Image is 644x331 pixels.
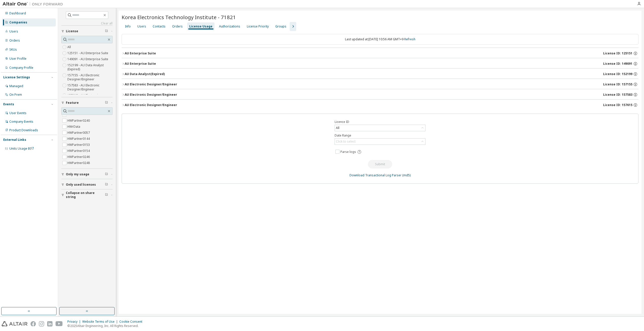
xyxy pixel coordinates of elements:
[122,58,638,69] button: AU Enterprise SuiteLicense ID: 149091
[61,179,113,190] button: Only used licenses
[122,48,638,59] button: AU Enterprise SuiteLicense ID: 125151
[9,120,33,124] div: Company Events
[336,140,356,144] div: Click to select
[61,21,113,25] a: Clear all
[275,24,286,28] div: Groups
[61,26,113,37] button: License
[603,103,632,107] span: License ID: 157615
[9,84,23,88] div: Managed
[122,89,638,100] button: AU Electronic Designer/EngineerLicense ID: 157583
[125,82,177,86] div: AU Electronic Designer/Engineer
[67,154,91,160] label: HWPartner0246
[67,118,91,124] label: HWPartner0240
[31,321,36,326] img: facebook.svg
[67,324,145,328] p: © 2025 Altair Engineering, Inc. All Rights Reserved.
[9,20,27,24] div: Companies
[125,103,177,107] div: AU Electronic Designer/Engineer
[67,160,91,166] label: HWPartner0248
[67,124,81,130] label: HWrData
[3,75,30,79] div: License Settings
[61,169,113,180] button: Only my usage
[9,29,18,34] div: Users
[122,100,638,111] button: AU Electronic Designer/EngineerLicense ID: 157615
[153,24,166,28] div: Contacts
[3,102,14,106] div: Events
[61,189,113,201] button: Collapse on share string
[3,138,26,142] div: External Links
[125,62,156,66] div: AU Enterprise Suite
[335,134,425,138] label: Date Range
[66,101,79,105] span: Feature
[189,24,212,28] div: License Usage
[47,321,52,326] img: linkedin.svg
[404,37,415,41] a: Refresh
[66,183,96,187] span: Only used licenses
[105,193,108,197] span: Clear filter
[9,146,34,151] span: Units Usage BI
[9,48,17,52] div: SKUs
[67,56,109,62] label: 149091 - AU Enterprise Suite
[9,93,22,97] div: On Prem
[603,93,632,97] span: License ID: 157583
[105,101,108,105] span: Clear filter
[125,93,177,97] div: AU Electronic Designer/Engineer
[67,50,109,56] label: 125151 - AU Enterprise Suite
[125,24,131,28] div: Info
[350,173,401,177] a: Download Transactional Log Parser
[219,24,240,28] div: Authorizations
[39,321,44,326] img: instagram.svg
[61,97,113,108] button: Feature
[3,2,66,7] img: Altair One
[9,11,26,15] div: Dashboard
[335,139,425,145] div: Click to select
[9,39,20,43] div: Orders
[67,44,72,50] label: All
[67,136,91,142] label: HWPartner0144
[67,82,113,92] label: 157583 - AU Electronic Designer/Engineer
[402,173,411,177] a: (md5)
[105,29,108,33] span: Clear filter
[9,66,33,70] div: Company Profile
[9,111,26,115] div: User Events
[9,128,38,132] div: Product Downloads
[125,51,156,55] div: AU Enterprise Suite
[2,321,28,326] img: altair_logo.svg
[122,69,638,80] button: AU Data Analyst(Expired)License ID: 152199
[105,172,108,176] span: Clear filter
[82,320,119,324] div: Website Terms of Use
[122,14,236,21] span: Korea Electronics Technology Institute - 71821
[335,125,425,131] div: All
[105,183,108,187] span: Clear filter
[137,24,146,28] div: Users
[66,191,105,199] span: Collapse on share string
[122,34,638,45] div: Last updated at: [DATE] 10:56 AM GMT+9
[56,321,63,326] img: youtube.svg
[335,125,340,131] div: All
[172,24,183,28] div: Orders
[67,62,113,72] label: 152199 - AU Data Analyst (Expired)
[119,320,145,324] div: Cookie Consent
[247,24,269,28] div: License Priority
[122,79,638,90] button: AU Electronic Designer/EngineerLicense ID: 157155
[67,142,91,148] label: HWPartner0153
[67,92,113,103] label: 157615 - AU Electronic Designer/Engineer
[603,51,632,55] span: License ID: 125151
[603,82,632,86] span: License ID: 157155
[67,72,113,82] label: 157155 - AU Electronic Designer/Engineer
[66,172,89,176] span: Only my usage
[603,72,632,76] span: License ID: 152199
[9,57,26,61] div: User Profile
[67,320,82,324] div: Privacy
[67,130,91,136] label: HWPartner0057
[67,148,91,154] label: HWPartner0154
[125,72,165,76] div: AU Data Analyst (Expired)
[368,160,392,169] button: Submit
[66,29,78,33] span: License
[340,150,356,154] span: Parse logs
[603,62,632,66] span: License ID: 149091
[335,120,425,124] label: Licence ID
